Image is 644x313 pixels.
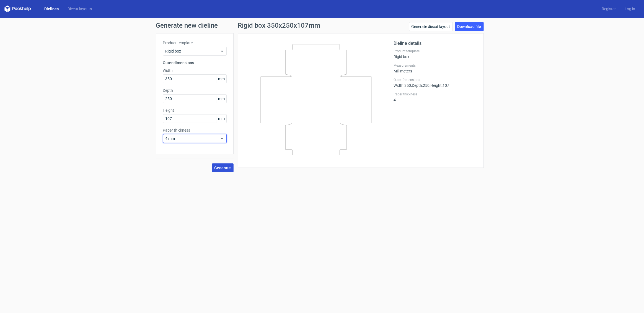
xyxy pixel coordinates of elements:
[217,95,226,103] span: mm
[212,163,234,172] button: Generate
[163,60,227,66] h3: Outer dimensions
[394,40,477,47] h2: Dieline details
[165,48,220,54] span: Rigid box
[40,6,63,12] a: Dielines
[411,83,430,88] span: , Depth : 250
[163,127,227,133] label: Paper thickness
[217,114,226,123] span: mm
[214,166,231,170] span: Generate
[163,68,227,73] label: Width
[163,88,227,93] label: Depth
[165,136,220,141] span: 4 mm
[394,49,477,59] div: Rigid box
[394,78,477,82] label: Outer Dimensions
[163,40,227,46] label: Product template
[409,22,453,31] a: Generate diecut layout
[394,83,411,88] span: Width : 350
[217,75,226,83] span: mm
[597,6,620,12] a: Register
[430,83,449,88] span: , Height : 107
[394,49,477,53] label: Product template
[163,108,227,113] label: Height
[156,22,488,29] h1: Generate new dieline
[394,92,477,102] div: 4
[394,92,477,96] label: Paper thickness
[394,63,477,73] div: Millimeters
[620,6,640,12] a: Log in
[394,63,477,68] label: Measurements
[238,22,320,29] h1: Rigid box 350x250x107mm
[455,22,484,31] a: Download file
[63,6,96,12] a: Diecut layouts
